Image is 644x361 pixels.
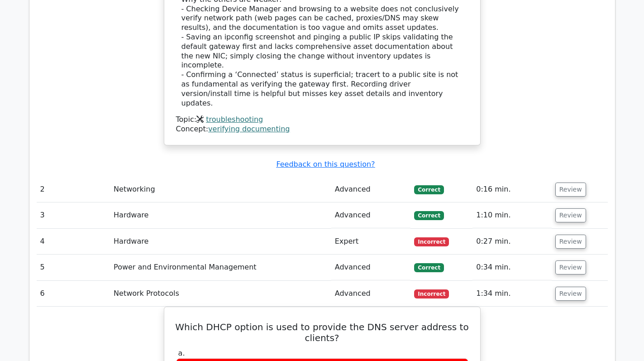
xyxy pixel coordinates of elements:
[555,235,586,249] button: Review
[37,177,110,202] td: 2
[110,177,331,202] td: Networking
[331,229,411,255] td: Expert
[178,349,185,357] span: a.
[555,183,586,197] button: Review
[414,237,449,246] span: Incorrect
[331,255,411,280] td: Advanced
[472,255,551,280] td: 0:34 min.
[472,202,551,228] td: 1:10 min.
[175,322,469,343] h5: Which DHCP option is used to provide the DNS server address to clients?
[208,125,290,133] a: verifying documenting
[555,287,586,301] button: Review
[472,281,551,307] td: 1:34 min.
[555,260,586,274] button: Review
[110,281,331,307] td: Network Protocols
[110,255,331,280] td: Power and Environmental Management
[414,185,444,194] span: Correct
[331,202,411,228] td: Advanced
[555,208,586,222] button: Review
[37,281,110,307] td: 6
[472,229,551,255] td: 0:27 min.
[206,115,263,124] a: troubleshooting
[331,281,411,307] td: Advanced
[331,177,411,202] td: Advanced
[276,160,375,168] a: Feedback on this question?
[37,255,110,280] td: 5
[110,229,331,255] td: Hardware
[176,115,468,125] div: Topic:
[110,202,331,228] td: Hardware
[37,229,110,255] td: 4
[472,177,551,202] td: 0:16 min.
[414,211,444,220] span: Correct
[37,202,110,228] td: 3
[414,289,449,298] span: Incorrect
[176,125,468,134] div: Concept:
[414,263,444,272] span: Correct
